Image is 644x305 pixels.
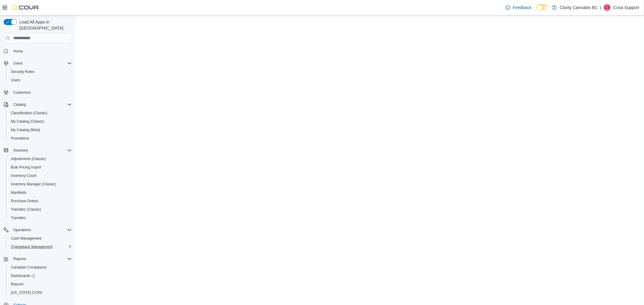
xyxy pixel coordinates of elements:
[8,109,50,117] a: Classification (Classic)
[8,118,47,125] a: My Catalog (Classic)
[11,119,44,124] span: My Catalog (Classic)
[11,89,72,96] span: Customers
[12,5,39,11] img: Cova
[8,243,72,250] span: Chargeback Management
[11,244,53,249] span: Chargeback Management
[513,5,531,11] span: Feedback
[8,135,32,142] a: Promotions
[8,68,37,75] a: Security Roles
[6,263,74,272] button: Canadian Compliance
[13,61,23,66] span: Users
[8,77,23,84] a: Users
[536,4,549,11] input: Dark Mode
[6,272,74,280] a: Dashboards
[6,234,74,243] button: Cash Management
[8,155,48,162] a: Adjustments (Classic)
[11,136,29,141] span: Promotions
[8,264,49,271] a: Canadian Compliance
[11,111,47,115] span: Classification (Classic)
[11,282,24,287] span: Reports
[6,288,74,297] button: [US_STATE] CCRS
[8,172,72,179] span: Inventory Count
[8,189,72,196] span: Manifests
[6,68,74,76] button: Security Roles
[8,214,28,222] a: Transfers
[13,102,26,107] span: Catalog
[11,226,72,234] span: Operations
[11,48,25,55] a: Home
[8,181,59,188] a: Inventory Manager (Classic)
[11,199,38,203] span: Purchase Orders
[13,90,31,95] span: Customers
[8,189,29,196] a: Manifests
[8,181,72,188] span: Inventory Manager (Classic)
[8,164,72,171] span: Bulk Pricing Import
[1,226,74,234] button: Operations
[600,4,601,11] p: |
[11,290,42,295] span: [US_STATE] CCRS
[11,265,46,270] span: Canadian Compliance
[13,148,28,153] span: Inventory
[8,235,44,242] a: Cash Management
[6,109,74,117] button: Classification (Classic)
[11,165,41,170] span: Bulk Pricing Import
[8,109,72,117] span: Classification (Classic)
[8,214,72,222] span: Transfers
[8,243,55,250] a: Chargeback Management
[11,236,41,241] span: Cash Management
[8,272,37,279] a: Dashboards
[13,49,23,54] span: Home
[8,164,44,171] a: Bulk Pricing Import
[11,60,25,67] button: Users
[11,69,34,74] span: Security Roles
[11,255,72,263] span: Reports
[8,126,43,134] a: My Catalog (Beta)
[1,47,74,55] button: Home
[11,127,40,132] span: My Catalog (Beta)
[8,281,26,288] a: Reports
[604,4,611,11] div: Cova Support
[11,78,20,83] span: Users
[6,188,74,197] button: Manifests
[6,155,74,163] button: Adjustments (Classic)
[1,88,74,97] button: Customers
[8,206,72,213] span: Transfers (Classic)
[6,280,74,288] button: Reports
[11,255,28,263] button: Reports
[11,156,46,161] span: Adjustments (Classic)
[8,281,72,288] span: Reports
[8,135,72,142] span: Promotions
[8,197,41,205] a: Purchase Orders
[605,4,610,11] span: CS
[6,163,74,171] button: Bulk Pricing Import
[11,173,37,178] span: Inventory Count
[6,134,74,143] button: Promotions
[6,205,74,214] button: Transfers (Classic)
[13,228,31,232] span: Operations
[6,180,74,188] button: Inventory Manager (Classic)
[8,118,72,125] span: My Catalog (Classic)
[11,101,28,108] button: Catalog
[11,207,41,212] span: Transfers (Classic)
[1,100,74,109] button: Catalog
[8,172,39,179] a: Inventory Count
[8,289,45,296] a: [US_STATE] CCRS
[8,235,72,242] span: Cash Management
[11,215,26,220] span: Transfers
[6,214,74,222] button: Transfers
[11,60,72,67] span: Users
[11,226,34,234] button: Operations
[8,68,72,75] span: Security Roles
[11,147,72,154] span: Inventory
[6,171,74,180] button: Inventory Count
[8,289,72,296] span: Washington CCRS
[8,126,72,134] span: My Catalog (Beta)
[8,197,72,205] span: Purchase Orders
[11,101,72,108] span: Catalog
[6,117,74,126] button: My Catalog (Classic)
[8,272,72,279] span: Dashboards
[1,59,74,68] button: Users
[560,4,598,11] p: Clarity Cannabis BC
[6,126,74,134] button: My Catalog (Beta)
